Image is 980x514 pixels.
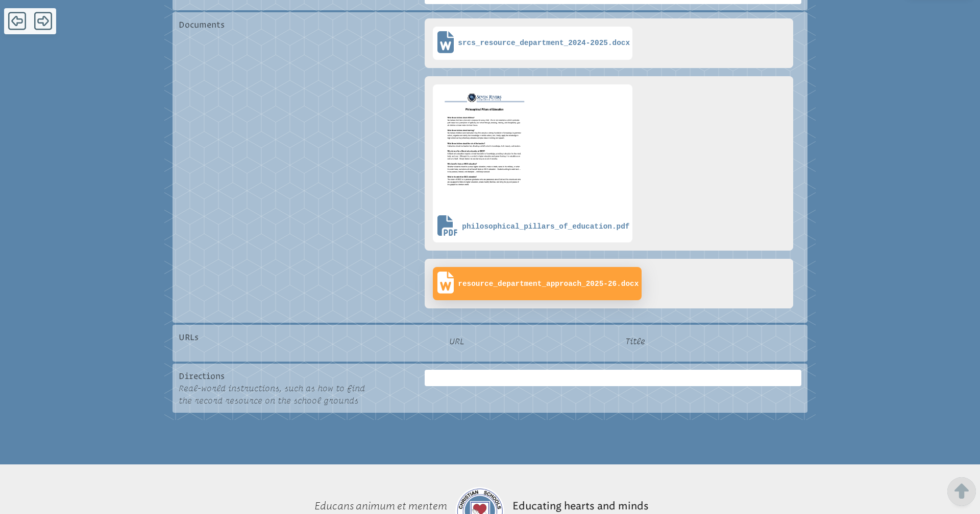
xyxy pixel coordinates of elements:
p: URLs [179,331,381,343]
span: URL [449,335,621,347]
a: philosophical_pillars_of_education.pdf [433,84,632,242]
span: Back [8,11,26,31]
span: philosophical_pillars_of_education.pdf [462,222,629,231]
p: Documents [179,18,381,31]
p: Real-world instructions, such as how to find the record resource on the school grounds [179,382,381,407]
img: philosophical_pillars_of_education.pdf [435,87,533,213]
a: resource_department_approach_2025-26.docx [433,267,642,300]
span: Title [625,335,797,347]
span: srcs_resource_department_2024-2025.docx [458,39,630,48]
span: Forward [34,11,52,31]
a: srcs_resource_department_2024-2025.docx [433,27,632,60]
button: Scroll Top [953,479,970,504]
p: Directions [179,370,381,382]
span: resource_department_approach_2025-26.docx [458,280,639,288]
